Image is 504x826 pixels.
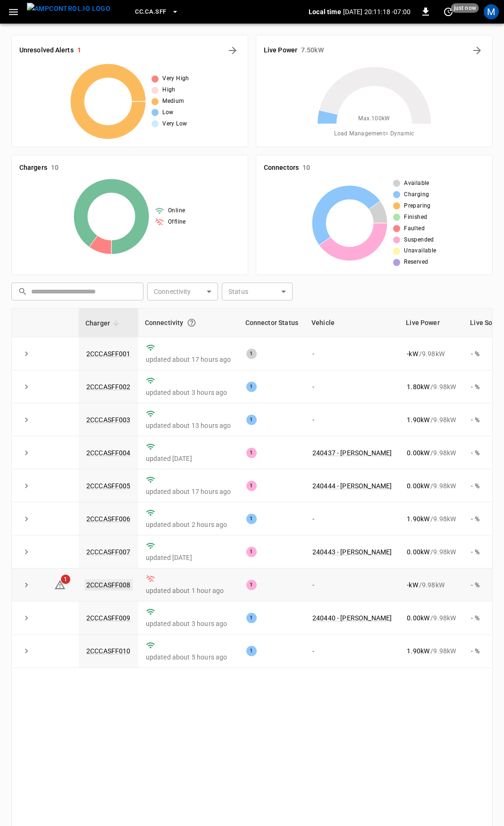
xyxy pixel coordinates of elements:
span: Reserved [404,258,428,267]
td: - [305,403,399,436]
p: 0.00 kW [407,613,429,623]
span: just now [451,3,479,13]
a: 240440 - [PERSON_NAME] [312,614,392,622]
button: Energy Overview [470,43,485,58]
div: 1 [246,382,257,392]
td: - % [463,535,503,568]
td: - % [463,601,503,634]
td: - [305,568,399,601]
th: Vehicle [305,309,399,337]
button: expand row [19,644,34,658]
button: All Alerts [225,43,240,58]
span: 1 [61,575,70,584]
th: Live SoC [463,309,503,337]
p: - kW [407,349,418,359]
div: Connectivity [145,314,232,331]
a: 2CCCASFF005 [86,482,131,490]
button: expand row [19,512,34,526]
td: - [305,337,399,370]
button: set refresh interval [441,4,456,19]
a: 240443 - [PERSON_NAME] [312,548,392,556]
p: updated about 1 hour ago [146,586,231,595]
span: Preparing [404,201,431,211]
a: 2CCCASFF004 [86,449,131,457]
div: 1 [246,514,257,524]
div: 1 [246,646,257,656]
div: 1 [246,448,257,458]
span: Faulted [404,224,425,234]
a: 2CCCASFF007 [86,548,131,556]
p: updated about 2 hours ago [146,520,231,529]
td: - % [463,635,503,668]
th: Connector Status [239,309,305,337]
td: - % [463,436,503,469]
a: 2CCCASFF009 [86,614,131,622]
a: 240437 - [PERSON_NAME] [312,449,392,457]
div: 1 [246,481,257,491]
span: Medium [162,97,184,106]
p: 0.00 kW [407,547,429,557]
td: - [305,370,399,403]
span: Unavailable [404,246,436,256]
td: - [305,635,399,668]
span: Low [162,108,173,117]
p: updated [DATE] [146,553,231,562]
div: / 9.98 kW [407,448,456,458]
span: Very Low [162,119,187,129]
button: CC.CA.SFF [131,3,182,21]
h6: Connectors [264,163,299,173]
a: 2CCCASFF002 [86,383,131,391]
button: expand row [19,347,34,361]
span: High [162,85,176,95]
span: Offline [168,217,186,227]
a: 2CCCASFF001 [86,350,131,358]
td: - % [463,568,503,601]
p: 1.90 kW [407,415,429,425]
span: Very High [162,74,189,83]
h6: 10 [302,163,310,173]
button: expand row [19,413,34,427]
div: 1 [246,547,257,557]
h6: 7.50 kW [301,45,324,56]
h6: Live Power [264,45,297,56]
div: 1 [246,613,257,623]
div: / 9.98 kW [407,646,456,656]
button: expand row [19,446,34,460]
p: 0.00 kW [407,481,429,491]
span: Load Management = Dynamic [334,129,414,139]
span: Finished [404,213,427,222]
p: updated about 3 hours ago [146,388,231,397]
a: 1 [54,581,66,588]
div: / 9.98 kW [407,613,456,623]
a: 2CCCASFF008 [84,579,133,591]
p: updated [DATE] [146,454,231,463]
h6: Unresolved Alerts [19,45,74,56]
div: / 9.98 kW [407,481,456,491]
p: updated about 17 hours ago [146,355,231,364]
button: expand row [19,380,34,394]
th: Live Power [399,309,463,337]
p: updated about 5 hours ago [146,652,231,662]
button: expand row [19,479,34,493]
span: Suspended [404,235,434,245]
h6: Chargers [19,163,47,173]
td: - [305,502,399,535]
div: / 9.98 kW [407,580,456,590]
td: - % [463,403,503,436]
a: 240444 - [PERSON_NAME] [312,482,392,490]
div: profile-icon [484,4,499,19]
div: / 9.98 kW [407,382,456,392]
td: - % [463,502,503,535]
span: Available [404,179,429,188]
a: 2CCCASFF010 [86,647,131,655]
button: expand row [19,545,34,559]
span: Charging [404,190,429,200]
div: / 9.98 kW [407,349,456,359]
a: 2CCCASFF006 [86,515,131,523]
span: CC.CA.SFF [135,7,166,17]
h6: 10 [51,163,59,173]
button: expand row [19,578,34,592]
p: - kW [407,580,418,590]
div: / 9.98 kW [407,547,456,557]
div: 1 [246,349,257,359]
